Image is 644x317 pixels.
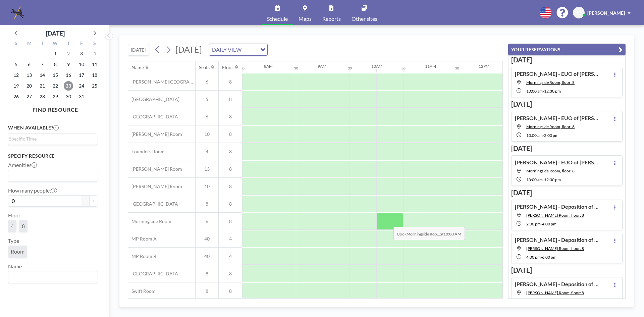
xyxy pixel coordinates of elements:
[8,212,20,219] label: Floor
[128,271,179,277] span: [GEOGRAPHIC_DATA]
[131,64,144,70] div: Name
[128,218,171,224] span: Morningside Room
[77,60,86,69] span: Friday, October 10, 2025
[219,201,242,207] span: 8
[8,187,57,194] label: How many people?
[199,64,210,70] div: Seats
[526,221,541,226] span: 2:00 PM
[526,177,543,182] span: 10:00 AM
[318,64,326,69] div: 9AM
[526,133,543,138] span: 10:00 AM
[587,10,625,16] span: [PERSON_NAME]
[8,162,37,168] label: Amenities
[219,183,242,190] span: 8
[24,60,34,69] span: Monday, October 6, 2025
[541,255,542,260] span: -
[24,70,34,80] span: Monday, October 13, 2025
[511,100,623,108] h3: [DATE]
[219,114,242,120] span: 8
[219,131,242,137] span: 8
[544,89,561,94] span: 12:30 PM
[196,149,218,155] span: 4
[196,201,218,207] span: 8
[219,253,242,259] span: 4
[22,223,25,229] span: 8
[11,248,24,255] span: Room
[526,290,584,295] span: Currie Room, floor: 8
[371,64,382,69] div: 10AM
[267,16,288,21] span: Schedule
[511,189,623,197] h3: [DATE]
[77,70,86,80] span: Friday, October 17, 2025
[64,92,73,101] span: Thursday, October 30, 2025
[23,40,36,48] div: M
[128,96,179,102] span: [GEOGRAPHIC_DATA]
[90,49,99,58] span: Saturday, October 4, 2025
[9,135,93,143] input: Search for option
[38,92,47,101] span: Tuesday, October 28, 2025
[508,44,626,55] button: YOUR RESERVATIONS
[8,153,97,159] h3: Specify resource
[38,70,47,80] span: Tuesday, October 14, 2025
[75,40,88,48] div: F
[77,81,86,91] span: Friday, October 24, 2025
[90,70,99,80] span: Saturday, October 18, 2025
[11,70,21,80] span: Sunday, October 12, 2025
[11,92,21,101] span: Sunday, October 26, 2025
[196,79,218,85] span: 6
[526,213,584,218] span: Currie Room, floor: 8
[515,281,599,287] h4: [PERSON_NAME] - Deposition of Corporate Designee of Silverleaf
[196,288,218,294] span: 8
[62,40,75,48] div: T
[51,60,60,69] span: Wednesday, October 8, 2025
[219,271,242,277] span: 8
[49,40,62,48] div: W
[90,81,99,91] span: Saturday, October 25, 2025
[219,166,242,172] span: 8
[543,177,544,182] span: -
[294,66,298,70] div: 30
[219,218,242,224] span: 8
[407,231,440,236] b: Morningside Roo...
[8,271,97,283] div: Search for option
[443,231,461,236] b: 10:00 AM
[526,255,541,260] span: 4:00 PM
[128,44,149,56] button: [DATE]
[128,131,182,137] span: [PERSON_NAME] Room
[544,177,561,182] span: 12:30 PM
[24,81,34,91] span: Monday, October 20, 2025
[90,60,99,69] span: Saturday, October 11, 2025
[128,166,182,172] span: [PERSON_NAME] Room
[219,288,242,294] span: 8
[515,70,599,77] h4: [PERSON_NAME] - EUO of [PERSON_NAME]
[9,273,93,281] input: Search for option
[511,266,623,274] h3: [DATE]
[11,223,14,229] span: 4
[542,221,556,226] span: 4:00 PM
[51,81,60,91] span: Wednesday, October 22, 2025
[526,89,543,94] span: 10:00 AM
[128,183,182,190] span: [PERSON_NAME] Room
[128,201,179,207] span: [GEOGRAPHIC_DATA]
[219,79,242,85] span: 8
[219,236,242,242] span: 4
[576,10,581,16] span: JB
[81,195,89,207] button: -
[515,236,599,243] h4: [PERSON_NAME] - Deposition of [PERSON_NAME]
[401,66,406,70] div: 30
[515,203,599,210] h4: [PERSON_NAME] - Deposition of [PERSON_NAME]
[348,66,352,70] div: 30
[51,70,60,80] span: Wednesday, October 15, 2025
[219,96,242,102] span: 8
[128,236,157,242] span: MP Room A
[24,92,34,101] span: Monday, October 27, 2025
[543,133,544,138] span: -
[544,133,558,138] span: 2:00 PM
[526,168,575,173] span: Morningside Room, floor: 8
[209,44,267,55] div: Search for option
[511,144,623,153] h3: [DATE]
[264,64,273,69] div: 8AM
[64,60,73,69] span: Thursday, October 9, 2025
[196,218,218,224] span: 6
[64,49,73,58] span: Thursday, October 2, 2025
